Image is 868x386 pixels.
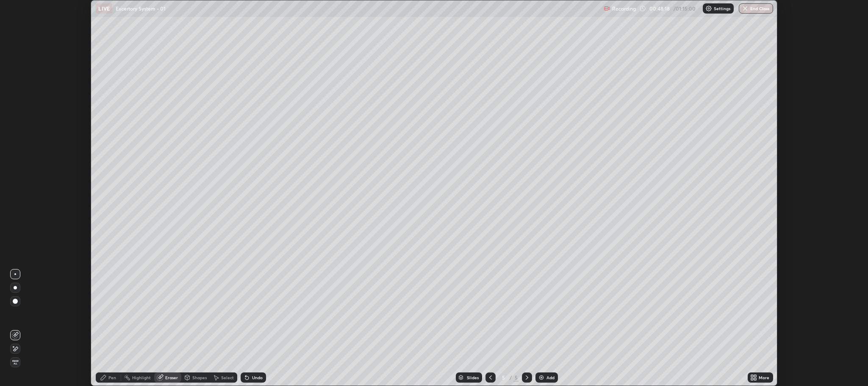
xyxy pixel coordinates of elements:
[499,375,507,380] div: 5
[221,375,234,380] div: Select
[116,5,166,12] p: Excertory System - 01
[538,374,545,381] img: add-slide-button
[108,375,116,380] div: Pen
[165,375,178,380] div: Eraser
[509,375,512,380] div: /
[98,5,110,12] p: LIVE
[742,5,749,12] img: end-class-cross
[252,375,263,380] div: Undo
[192,375,207,380] div: Shapes
[604,5,610,12] img: recording.375f2c34.svg
[546,375,555,380] div: Add
[739,3,773,14] button: End Class
[513,374,519,381] div: 5
[11,360,20,365] span: Erase all
[759,375,769,380] div: More
[705,5,712,12] img: class-settings-icons
[132,375,151,380] div: Highlight
[612,6,636,12] p: Recording
[714,6,730,11] p: Settings
[467,375,479,380] div: Slides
